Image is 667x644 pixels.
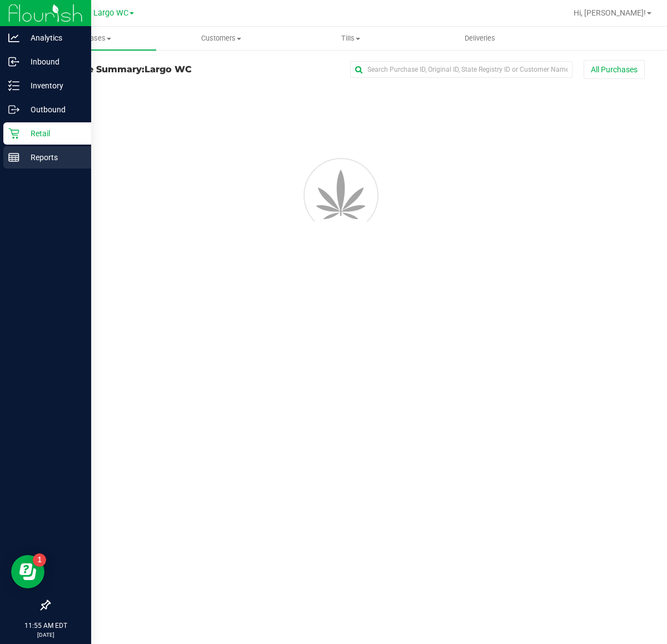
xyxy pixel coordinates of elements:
span: Tills [286,33,415,43]
input: Search Purchase ID, Original ID, State Registry ID or Customer Name... [350,61,573,78]
span: Purchases [27,33,156,43]
span: Hi, [PERSON_NAME]! [574,8,646,17]
inline-svg: Analytics [8,32,19,43]
p: Reports [19,151,86,164]
inline-svg: Outbound [8,104,19,115]
p: [DATE] [5,631,86,639]
inline-svg: Reports [8,152,19,163]
a: Customers [156,27,286,50]
p: Inbound [19,55,86,68]
p: 11:55 AM EDT [5,621,86,631]
p: Outbound [19,103,86,116]
p: Inventory [19,79,86,92]
inline-svg: Retail [8,128,19,139]
p: Analytics [19,31,86,44]
span: Deliveries [450,33,510,43]
inline-svg: Inventory [8,80,19,91]
span: Largo WC [93,8,128,18]
span: Customers [157,33,285,43]
a: Purchases [27,27,156,50]
p: Retail [19,127,86,140]
a: Tills [286,27,415,50]
iframe: Resource center unread badge [33,553,46,567]
h3: Purchase Summary: [49,65,247,75]
inline-svg: Inbound [8,56,19,67]
a: Deliveries [415,27,545,50]
button: All Purchases [584,60,645,79]
iframe: Resource center [11,555,44,588]
span: Largo WC [145,64,192,75]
